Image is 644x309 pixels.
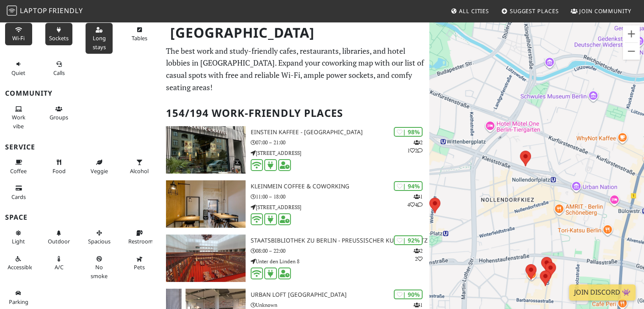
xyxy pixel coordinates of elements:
span: Coffee [10,167,27,175]
span: Air conditioned [55,263,64,271]
span: Natural light [12,237,25,245]
div: | 94% [394,181,423,191]
button: Zoom in [623,25,640,42]
span: Veggie [91,167,108,175]
span: Stable Wi-Fi [12,34,25,42]
button: Pets [126,252,153,274]
h3: Space [5,213,156,221]
p: [STREET_ADDRESS] [251,149,430,157]
span: Long stays [93,34,106,50]
span: Friendly [49,6,83,15]
h3: Community [5,89,156,97]
h1: [GEOGRAPHIC_DATA] [163,21,428,44]
span: Join Community [579,7,631,15]
button: Food [45,155,72,178]
a: Einstein Kaffee - Charlottenburg | 98% 212 Einstein Kaffee - [GEOGRAPHIC_DATA] 07:00 – 21:00 [STR... [161,126,429,174]
img: Einstein Kaffee - Charlottenburg [166,126,245,174]
button: Work vibe [5,102,32,133]
span: Quiet [11,69,25,77]
span: Group tables [50,113,68,121]
h3: Einstein Kaffee - [GEOGRAPHIC_DATA] [251,129,430,136]
a: Join Community [567,3,635,19]
a: Staatsbibliothek zu Berlin - Preußischer Kulturbesitz | 92% 22 Staatsbibliothek zu Berlin - Preuß... [161,235,429,282]
a: All Cities [447,3,492,19]
button: Zoom out [623,43,640,60]
button: Spacious [86,226,113,248]
button: Restroom [126,226,153,248]
img: LaptopFriendly [7,6,17,16]
h3: Service [5,143,156,151]
span: Power sockets [49,34,69,42]
span: Food [53,167,66,175]
p: 1 4 4 [407,193,423,209]
button: Cards [5,181,32,204]
button: Coffee [5,155,32,178]
a: Suggest Places [498,3,562,19]
span: Parking [9,298,28,306]
span: Alcohol [130,167,149,175]
button: Calls [45,57,72,80]
span: Restroom [128,237,153,245]
p: [STREET_ADDRESS] [251,203,430,211]
button: Sockets [45,23,72,45]
span: Suggest Places [510,7,559,15]
h3: KleinMein Coffee & Coworking [251,183,430,190]
span: People working [12,113,25,130]
div: | 90% [394,290,423,299]
img: Staatsbibliothek zu Berlin - Preußischer Kulturbesitz [166,235,245,282]
button: Quiet [5,57,32,80]
h3: URBAN LOFT [GEOGRAPHIC_DATA] [251,291,430,298]
span: Spacious [88,237,111,245]
button: Outdoor [45,226,72,248]
span: Accessible [8,263,33,271]
p: Unknown [251,301,430,309]
button: Groups [45,102,72,124]
p: 08:00 – 22:00 [251,247,430,255]
p: 11:00 – 18:00 [251,193,430,201]
span: Video/audio calls [53,69,65,77]
a: KleinMein Coffee & Coworking | 94% 144 KleinMein Coffee & Coworking 11:00 – 18:00 [STREET_ADDRESS] [161,180,429,228]
p: Unter den Linden 8 [251,257,430,265]
button: Long stays [86,23,113,54]
button: Light [5,226,32,248]
span: Outdoor area [48,237,70,245]
button: Alcohol [126,155,153,178]
span: Smoke free [91,263,108,279]
p: The best work and study-friendly cafes, restaurants, libraries, and hotel lobbies in [GEOGRAPHIC_... [166,45,424,94]
p: 2 1 2 [407,138,423,154]
img: KleinMein Coffee & Coworking [166,180,245,228]
button: Wi-Fi [5,23,32,45]
a: Join Discord 👾 [569,284,636,301]
button: Veggie [86,155,113,178]
p: 07:00 – 21:00 [251,138,430,146]
button: Parking [5,286,32,309]
button: A/C [45,252,72,274]
button: No smoke [86,252,113,283]
span: Laptop [20,6,47,15]
a: LaptopFriendly LaptopFriendly [7,4,83,19]
div: | 92% [394,235,423,245]
span: All Cities [459,7,489,15]
span: Credit cards [11,193,26,201]
button: Accessible [5,252,32,274]
span: Work-friendly tables [132,34,147,42]
div: | 98% [394,127,423,137]
h3: Staatsbibliothek zu Berlin - Preußischer Kulturbesitz [251,237,430,244]
h2: 154/194 Work-Friendly Places [166,100,424,126]
button: Tables [126,23,153,45]
span: Pet friendly [134,263,145,271]
p: 2 2 [414,247,423,263]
